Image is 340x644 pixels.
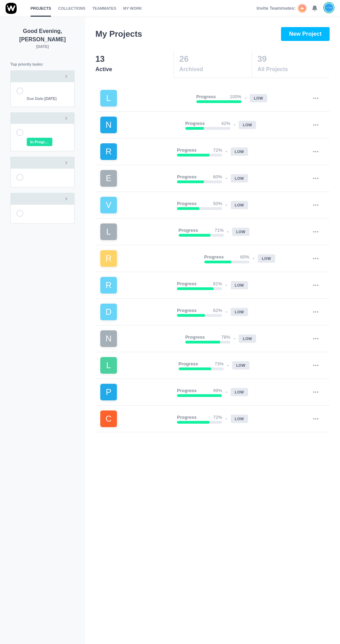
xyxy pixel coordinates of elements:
div: low [231,308,248,316]
div: L [100,357,117,374]
p: 26 [179,53,251,65]
p: - [245,95,246,102]
p: 50% [213,200,222,207]
a: E [100,170,171,187]
a: C [100,410,171,427]
div: R [100,277,117,294]
p: - [226,202,227,209]
div: low [231,201,248,210]
p: Progress [177,173,196,180]
a: R [100,250,199,267]
a: R [100,143,171,160]
a: L [100,90,191,107]
p: [DATE] [10,44,75,50]
p: 39 [257,53,329,65]
div: R [100,250,117,267]
p: 72% [213,147,222,154]
p: 60% [240,254,249,261]
p: - [227,362,229,369]
p: - [253,255,254,262]
div: L [100,90,117,107]
button: New Project [281,27,330,41]
strong: Due Date: [27,96,44,101]
p: 71% [214,227,223,234]
p: - [226,389,227,396]
p: 72% [213,414,222,421]
div: low [231,147,248,156]
div: low [232,361,249,370]
p: Progress [204,254,224,261]
div: V [100,197,117,213]
div: low [231,388,248,397]
a: N [100,330,180,347]
div: low [239,334,256,343]
p: 42% [221,120,230,127]
p: Progress [196,93,216,100]
p: - [226,282,227,289]
p: - [234,335,235,342]
div: low [231,174,248,183]
a: R [100,277,171,294]
span: Invite Teammates: [257,5,296,12]
a: N [100,117,180,133]
img: João Tosta [325,3,333,12]
img: winio [6,3,17,14]
div: R [100,143,117,160]
a: V [100,197,171,213]
a: L [100,223,173,240]
p: Progress [179,227,198,234]
p: 100% [230,93,241,100]
div: low [232,228,249,236]
div: N [100,330,117,347]
div: low [258,254,275,263]
p: 62% [213,307,222,314]
p: Progress [177,200,196,207]
span: Active [95,65,173,74]
p: 78% [221,334,230,341]
p: - [226,148,227,155]
p: 73% [214,361,223,367]
p: Top priority tasks: [10,61,75,67]
div: low [239,121,256,129]
p: Progress [177,307,196,314]
h3: My Projects [95,28,142,40]
p: 13 [95,53,173,65]
span: Archived [179,65,251,74]
div: C [100,410,117,427]
div: E [100,170,117,187]
div: low [231,415,248,423]
div: P [100,384,117,400]
a: P [100,384,171,400]
div: D [100,304,117,320]
a: D [100,304,171,320]
p: Good Evening, [PERSON_NAME] [10,27,75,44]
p: 99% [213,387,222,394]
span: [DATE] [27,96,57,102]
div: low [231,281,248,290]
div: N [100,117,117,133]
p: - [226,415,227,422]
p: - [226,308,227,315]
p: - [227,228,229,235]
p: Progress [185,334,205,341]
p: Progress [177,280,196,287]
span: In Progress [27,138,52,146]
p: Progress [179,361,198,367]
p: 60% [213,173,222,180]
p: Progress [177,147,196,154]
p: Progress [185,120,205,127]
p: 81% [213,280,222,287]
span: All Projects [257,65,329,74]
div: low [250,94,267,103]
a: L [100,357,173,374]
div: L [100,223,117,240]
p: - [234,121,235,128]
p: Progress [177,387,196,394]
p: Progress [177,414,196,421]
p: - [226,175,227,182]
